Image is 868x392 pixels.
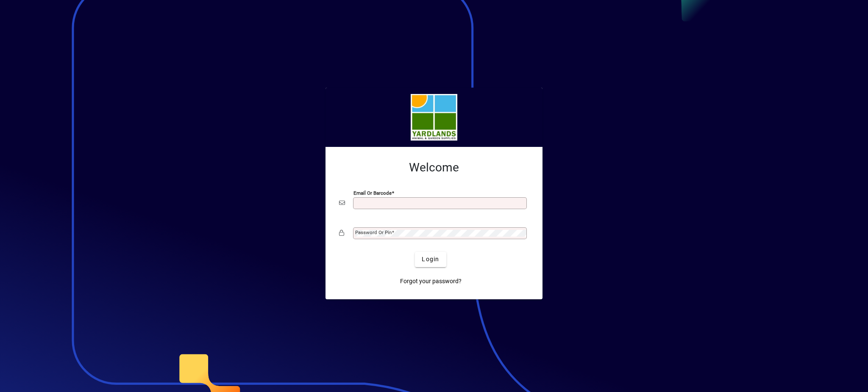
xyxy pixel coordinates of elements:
[339,160,529,175] h2: Welcome
[353,190,392,196] mat-label: Email or Barcode
[400,277,462,286] span: Forgot your password?
[422,255,439,264] span: Login
[355,229,392,235] mat-label: Password or Pin
[397,274,465,289] a: Forgot your password?
[415,252,446,267] button: Login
